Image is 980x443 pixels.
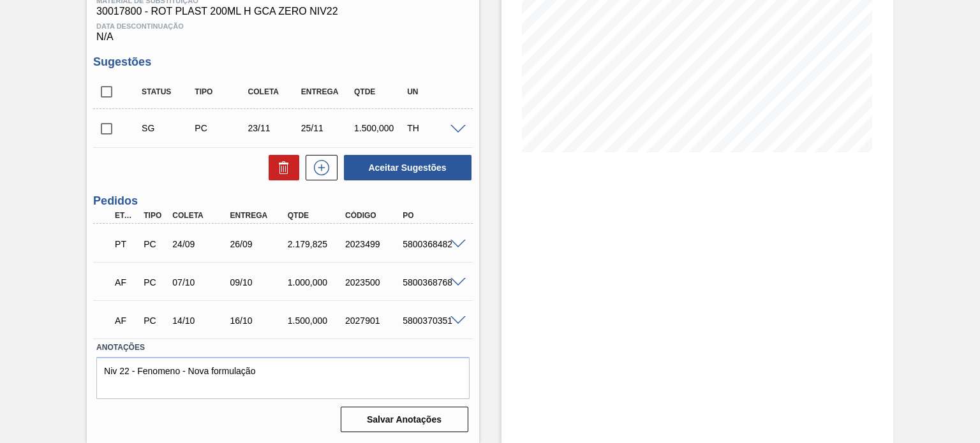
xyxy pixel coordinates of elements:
[140,277,169,287] div: Pedido de Compra
[112,230,140,258] div: Pedido em Trânsito
[404,87,462,96] div: UN
[399,316,463,326] div: 5800370351
[285,211,348,220] div: Qtde
[227,316,290,326] div: 16/10/2025
[140,239,169,249] div: Pedido de Compra
[342,211,405,220] div: Código
[115,277,137,287] p: AF
[140,211,169,220] div: Tipo
[169,239,232,249] div: 24/09/2025
[399,277,463,287] div: 5800368768
[404,123,462,133] div: TH
[245,123,303,133] div: 23/11/2025
[112,307,140,335] div: Aguardando Faturamento
[112,268,140,296] div: Aguardando Faturamento
[96,6,469,17] span: 30017800 - ROT PLAST 200ML H GCA ZERO NIV22
[338,154,473,182] div: Aceitar Sugestões
[191,123,249,133] div: Pedido de Compra
[96,338,469,357] label: Anotações
[262,155,299,180] div: Excluir Sugestões
[93,17,472,43] div: N/A
[299,155,338,180] div: Nova sugestão
[227,277,290,287] div: 09/10/2025
[169,277,232,287] div: 07/10/2025
[115,316,137,326] p: AF
[351,87,409,96] div: Qtde
[138,123,197,133] div: Sugestão Criada
[227,211,290,220] div: Entrega
[96,22,469,30] span: Data Descontinuação
[399,211,463,220] div: PO
[344,155,471,180] button: Aceitar Sugestões
[342,239,405,249] div: 2023499
[115,239,137,249] p: PT
[227,239,290,249] div: 26/09/2025
[140,316,169,326] div: Pedido de Compra
[169,316,232,326] div: 14/10/2025
[342,316,405,326] div: 2027901
[138,87,197,96] div: Status
[93,194,472,208] h3: Pedidos
[298,87,356,96] div: Entrega
[341,407,468,432] button: Salvar Anotações
[245,87,303,96] div: Coleta
[112,211,140,220] div: Etapa
[285,239,348,249] div: 2.179,825
[96,357,469,399] textarea: Niv 22 - Fenomeno - Nova formulação
[285,277,348,287] div: 1.000,000
[399,239,463,249] div: 5800368482
[93,55,472,69] h3: Sugestões
[298,123,356,133] div: 25/11/2025
[169,211,232,220] div: Coleta
[342,277,405,287] div: 2023500
[285,316,348,326] div: 1.500,000
[351,123,409,133] div: 1.500,000
[191,87,249,96] div: Tipo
